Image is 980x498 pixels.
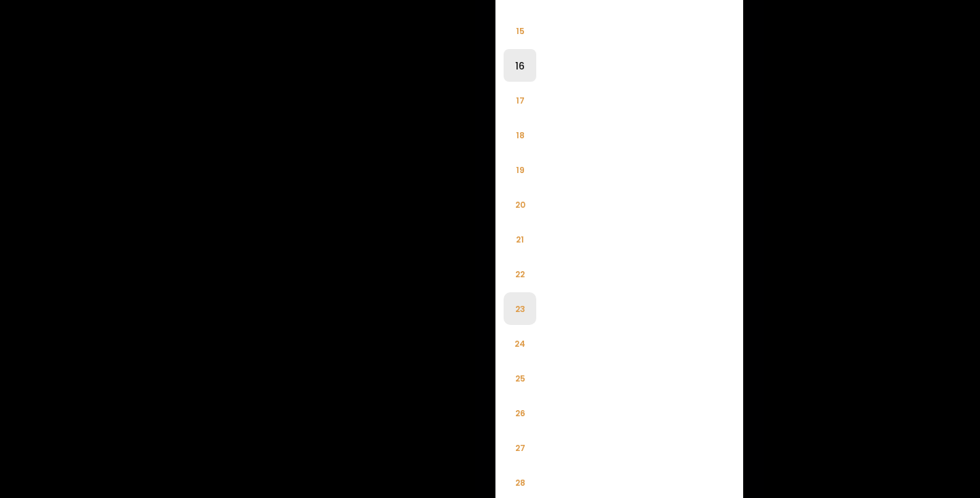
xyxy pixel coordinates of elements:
[504,258,536,290] li: 22
[504,327,536,360] li: 24
[504,362,536,394] li: 25
[504,49,536,82] li: 16
[504,14,536,47] li: 15
[504,84,536,116] li: 17
[504,223,536,255] li: 21
[504,188,536,221] li: 20
[504,396,536,429] li: 26
[504,153,536,186] li: 19
[504,119,536,151] li: 18
[504,431,536,464] li: 27
[504,292,536,325] li: 23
